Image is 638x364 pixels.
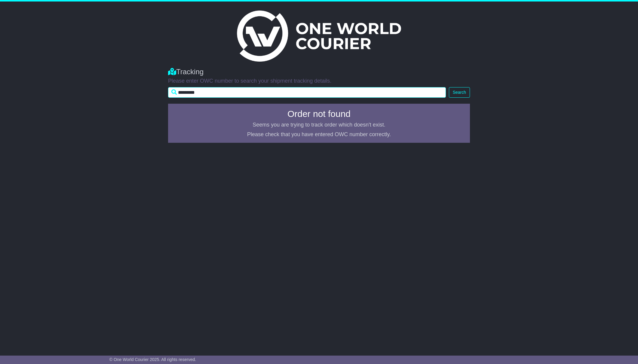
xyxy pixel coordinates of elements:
[449,87,470,98] button: Search
[172,122,466,128] p: Seems you are trying to track order which doesn't exist.
[168,78,470,84] p: Please enter OWC number to search your shipment tracking details.
[109,357,196,362] span: © One World Courier 2025. All rights reserved.
[237,11,401,62] img: Light
[168,68,470,76] div: Tracking
[172,131,466,138] p: Please check that you have entered OWC number correctly.
[172,109,466,119] h4: Order not found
